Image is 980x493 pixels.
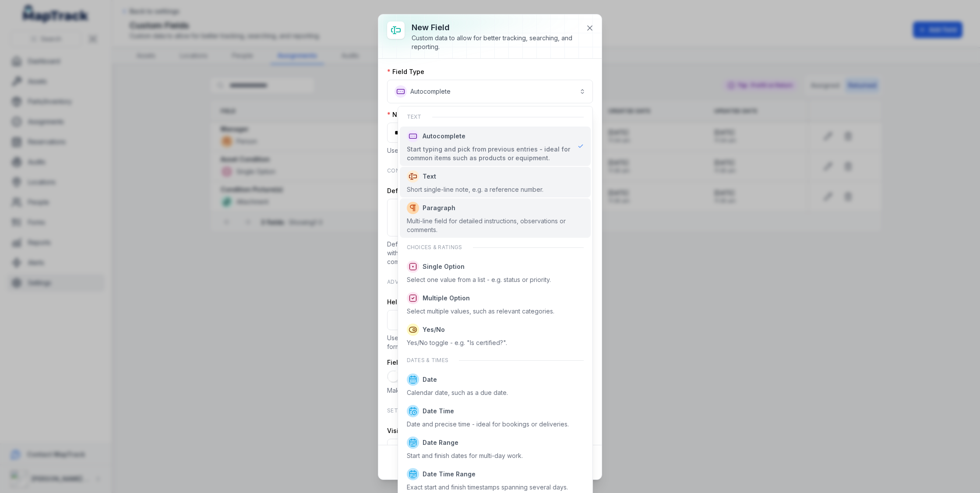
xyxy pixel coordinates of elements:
[423,407,454,416] span: Date Time
[423,294,470,303] span: Multiple Option
[407,420,569,429] div: Date and precise time - ideal for bookings or deliveries.
[407,217,584,234] div: Multi-line field for detailed instructions, observations or comments.
[387,80,593,103] button: Autocomplete
[423,262,465,271] span: Single Option
[407,307,554,316] div: Select multiple values, such as relevant categories.
[423,375,437,384] span: Date
[423,470,476,479] span: Date Time Range
[407,388,508,397] div: Calendar date, such as a due date.
[423,204,455,212] span: Paragraph
[423,325,445,334] span: Yes/No
[407,483,568,492] div: Exact start and finish timestamps spanning several days.
[400,239,591,256] div: Choices & ratings
[400,352,591,369] div: Dates & times
[407,275,551,284] div: Select one value from a list - e.g. status or priority.
[407,338,507,347] div: Yes/No toggle - e.g. "Is certified?".
[400,108,591,126] div: Text
[423,132,465,141] span: Autocomplete
[407,451,523,460] div: Start and finish dates for multi-day work.
[423,172,436,181] span: Text
[407,185,543,194] div: Short single-line note, e.g. a reference number.
[423,438,458,447] span: Date Range
[407,145,571,162] div: Start typing and pick from previous entries - ideal for common items such as products or equipment.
